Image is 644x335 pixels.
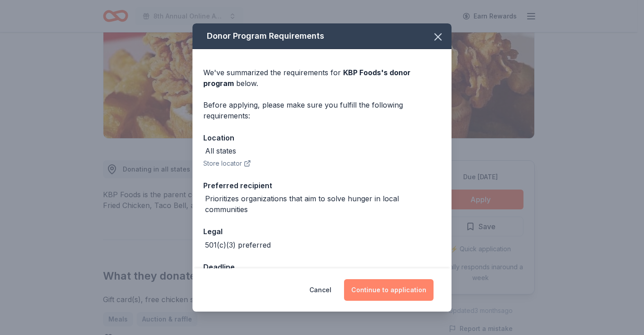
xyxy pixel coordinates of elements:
[203,100,441,121] div: Before applying, please make sure you fulfill the following requirements:
[203,261,441,273] div: Deadline
[203,158,251,169] button: Store locator
[309,279,331,301] button: Cancel
[203,132,441,144] div: Location
[203,226,441,237] div: Legal
[203,67,441,89] div: We've summarized the requirements for below.
[192,23,452,49] div: Donor Program Requirements
[205,145,236,156] div: All states
[205,240,271,250] div: 501(c)(3) preferred
[203,180,441,191] div: Preferred recipient
[205,193,441,215] div: Prioritizes organizations that aim to solve hunger in local communities
[344,279,434,301] button: Continue to application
